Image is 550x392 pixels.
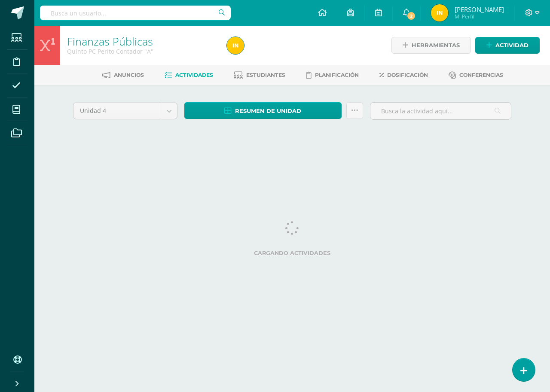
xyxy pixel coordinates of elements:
span: Herramientas [412,37,460,53]
a: Conferencias [449,68,503,82]
input: Busca un usuario... [40,6,231,20]
span: Dosificación [387,72,428,78]
span: Estudiantes [246,72,285,78]
a: Resumen de unidad [184,102,342,119]
span: Conferencias [459,72,503,78]
input: Busca la actividad aquí... [370,103,511,119]
a: Actividad [475,37,540,54]
span: Actividad [495,37,529,53]
a: Finanzas Públicas [67,34,153,49]
a: Estudiantes [234,68,285,82]
span: Mi Perfil [455,13,504,20]
span: Resumen de unidad [235,103,301,119]
a: Anuncios [102,68,144,82]
span: Actividades [175,72,213,78]
span: Anuncios [114,72,144,78]
h1: Finanzas Públicas [67,35,217,47]
a: Herramientas [391,37,471,54]
span: [PERSON_NAME] [455,5,504,14]
a: Actividades [165,68,213,82]
a: Dosificación [379,68,428,82]
div: Quinto PC Perito Contador 'A' [67,47,217,55]
label: Cargando actividades [73,250,511,256]
span: Planificación [315,72,359,78]
img: 2ef4376fc20844802abc0360b59bcc94.png [227,37,244,54]
a: Unidad 4 [73,103,177,119]
span: 2 [406,11,416,21]
span: Unidad 4 [80,103,154,119]
a: Planificación [306,68,359,82]
img: 2ef4376fc20844802abc0360b59bcc94.png [431,4,448,21]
